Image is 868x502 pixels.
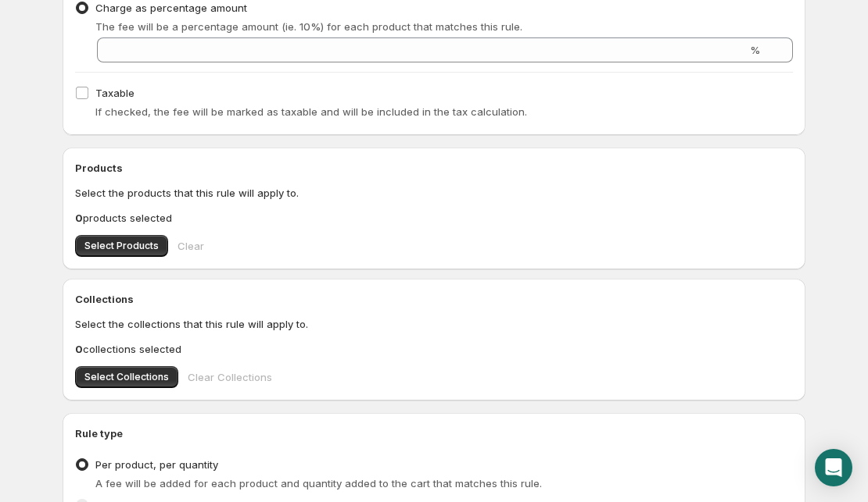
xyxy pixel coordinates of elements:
span: % [750,44,760,56]
p: products selected [75,210,793,226]
h2: Products [75,160,793,176]
b: 0 [75,343,83,355]
b: 0 [75,212,83,224]
button: Select Collections [75,366,178,388]
p: The fee will be a percentage amount (ie. 10%) for each product that matches this rule. [95,19,793,34]
span: Charge as percentage amount [95,2,247,14]
h2: Rule type [75,425,793,441]
span: Per product, per quantity [95,458,218,471]
button: Select Products [75,235,168,257]
span: Select Products [84,240,159,252]
span: If checked, the fee will be marked as taxable and will be included in the tax calculation. [95,105,527,118]
span: Select Collections [84,371,169,383]
h2: Collections [75,291,793,307]
span: Taxable [95,87,135,99]
p: collections selected [75,341,793,357]
p: Select the collections that this rule will apply to. [75,316,793,332]
span: A fee will be added for each product and quantity added to the cart that matches this rule. [95,477,542,490]
div: Open Intercom Messenger [815,449,852,486]
p: Select the products that this rule will apply to. [75,185,793,201]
